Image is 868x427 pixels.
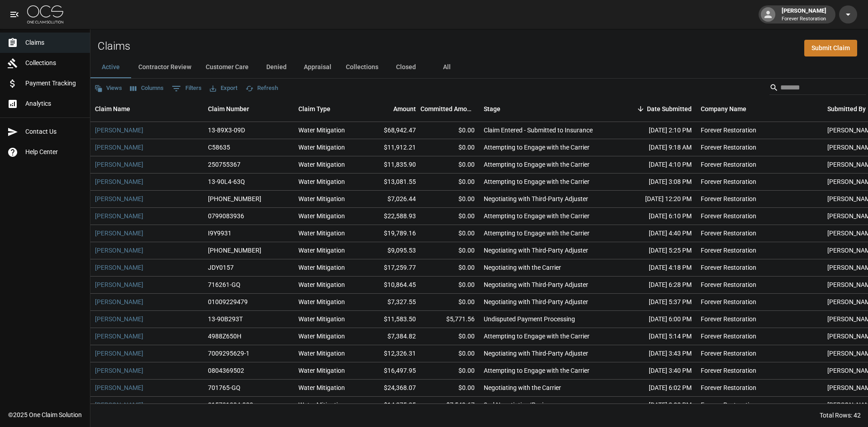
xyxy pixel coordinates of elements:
div: 01-009-257879 [208,246,261,255]
div: Attempting to Engage with the Carrier [484,229,590,238]
div: Negotiating with Third-Party Adjuster [484,280,588,289]
div: Forever Restoration [701,263,756,272]
div: dynamic tabs [90,56,868,78]
div: Attempting to Engage with the Carrier [484,366,590,375]
div: Water Mitigation [298,263,345,272]
div: $22,588.93 [362,208,420,225]
div: [DATE] 3:40 PM [615,362,696,380]
div: C58635 [208,143,230,152]
button: open drawer [5,5,24,23]
div: Water Mitigation [298,246,345,255]
div: Search [769,80,866,97]
div: [DATE] 5:37 PM [615,294,696,311]
div: Attempting to Engage with the Carrier [484,143,590,152]
button: Appraisal [297,56,339,78]
div: Forever Restoration [701,143,756,152]
div: Forever Restoration [701,383,756,392]
div: [DATE] 5:14 PM [615,328,696,345]
span: Payment Tracking [25,79,83,88]
div: [DATE] 6:10 PM [615,208,696,225]
div: Submitted By [827,96,866,122]
div: Forever Restoration [701,160,756,169]
div: [PERSON_NAME] [778,6,830,23]
div: Water Mitigation [298,297,345,306]
button: Select columns [128,81,166,95]
div: 015731304-802 [208,400,253,409]
a: [PERSON_NAME] [95,332,143,341]
div: Claim Type [298,96,330,122]
div: 4988Z650H [208,332,241,341]
a: [PERSON_NAME] [95,194,143,203]
div: $0.00 [420,242,479,259]
button: All [426,56,467,78]
div: 01-009-271163 [208,194,261,203]
div: $0.00 [420,208,479,225]
div: 701765-GQ [208,383,241,392]
div: Water Mitigation [298,126,345,135]
img: ocs-logo-white-transparent.png [27,5,63,23]
div: Attempting to Engage with the Carrier [484,211,590,221]
div: [DATE] 12:20 PM [615,191,696,208]
div: [DATE] 3:43 PM [615,345,696,362]
span: Collections [25,58,83,68]
button: Views [92,81,124,95]
div: [DATE] 3:03 PM [615,397,696,414]
div: Negotiating with Third-Party Adjuster [484,194,588,203]
span: Contact Us [25,127,83,136]
div: $0.00 [420,225,479,242]
div: Forever Restoration [701,211,756,221]
div: 716261-GQ [208,280,241,289]
div: Claim Number [203,96,294,122]
div: Forever Restoration [701,366,756,375]
div: $0.00 [420,191,479,208]
div: $10,864.45 [362,277,420,294]
a: [PERSON_NAME] [95,314,143,324]
div: Water Mitigation [298,383,345,392]
div: $17,259.77 [362,259,420,277]
div: [DATE] 2:10 PM [615,122,696,139]
a: [PERSON_NAME] [95,160,143,169]
a: [PERSON_NAME] [95,211,143,221]
div: Committed Amount [420,96,479,122]
div: $0.00 [420,122,479,139]
div: I9Y9931 [208,229,231,238]
a: [PERSON_NAME] [95,297,143,306]
div: $16,497.95 [362,362,420,380]
div: Water Mitigation [298,143,345,152]
div: $24,368.07 [362,380,420,397]
div: JDY0157 [208,263,234,272]
div: $0.00 [420,277,479,294]
a: [PERSON_NAME] [95,383,143,392]
a: [PERSON_NAME] [95,280,143,289]
a: [PERSON_NAME] [95,400,143,409]
div: $0.00 [420,156,479,174]
a: [PERSON_NAME] [95,143,143,152]
div: Amount [393,96,416,122]
div: Forever Restoration [701,332,756,341]
div: Claim Type [294,96,362,122]
div: 13-90L4-63Q [208,177,245,186]
div: $7,327.55 [362,294,420,311]
div: [DATE] 5:25 PM [615,242,696,259]
div: $11,835.90 [362,156,420,174]
div: 13-89X3-09D [208,126,245,135]
div: 0804369502 [208,366,244,375]
div: $11,583.50 [362,311,420,328]
button: Closed [386,56,426,78]
div: $68,942.47 [362,122,420,139]
div: 250755367 [208,160,241,169]
div: $7,026.44 [362,191,420,208]
div: $0.00 [420,139,479,156]
h2: Claims [98,40,130,53]
button: Sort [634,103,647,115]
div: Negotiating with Third-Party Adjuster [484,349,588,358]
div: Claim Entered - Submitted to Insurance [484,126,593,135]
div: $0.00 [420,345,479,362]
button: Contractor Review [131,56,198,78]
div: $13,081.55 [362,174,420,191]
div: $0.00 [420,259,479,277]
div: Water Mitigation [298,177,345,186]
div: Water Mitigation [298,211,345,221]
div: Stage [479,96,615,122]
div: [DATE] 4:40 PM [615,225,696,242]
